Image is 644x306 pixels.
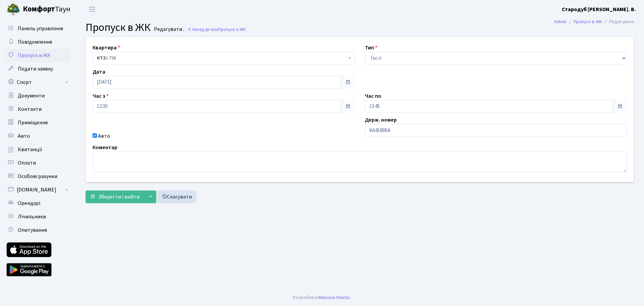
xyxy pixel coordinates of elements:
[3,170,70,183] a: Особові рахунки
[157,190,196,203] a: Скасувати
[365,124,627,137] input: AA0001AA
[153,26,184,33] small: Редагувати .
[84,4,101,15] button: Переключити навігацію
[3,156,70,170] a: Оплати
[18,132,30,140] span: Авто
[3,62,70,76] a: Подати заявку
[3,76,70,89] a: Спорт
[98,132,110,140] label: Авто
[3,49,70,62] a: Пропуск в ЖК
[218,26,246,33] span: Пропуск в ЖК
[18,38,52,46] span: Повідомлення
[18,92,45,99] span: Документи
[3,129,70,143] a: Авто
[3,89,70,102] a: Документи
[3,116,70,129] a: Приміщення
[7,3,20,16] img: logo.png
[23,4,70,15] span: Таун
[93,68,105,76] label: Дата
[3,196,70,210] a: Орендарі
[18,213,46,220] span: Лічильники
[97,55,346,61] span: <b>КТ2</b>&nbsp;&nbsp;&nbsp;2-738
[562,6,636,13] b: Стародуб [PERSON_NAME]. В.
[18,159,36,167] span: Оплати
[3,35,70,49] a: Повідомлення
[97,55,105,61] b: КТ2
[23,4,55,14] b: Комфорт
[93,44,120,52] label: Квартира
[365,116,397,124] label: Держ. номер
[18,226,47,234] span: Опитування
[18,25,63,32] span: Панель управління
[544,15,644,29] nav: breadcrumb
[602,18,634,26] li: Редагувати
[86,190,144,203] button: Зберегти і вийти
[18,52,51,59] span: Пропуск в ЖК
[93,52,355,64] span: <b>КТ2</b>&nbsp;&nbsp;&nbsp;2-738
[18,105,42,113] span: Контакти
[93,92,109,100] label: Час з
[18,200,40,207] span: Орендарі
[574,18,602,25] a: Пропуск в ЖК
[293,294,351,301] div: Розроблено .
[554,18,567,25] a: Admin
[3,102,70,116] a: Контакти
[18,146,42,153] span: Квитанції
[187,26,246,33] a: Назад до всіхПропуск в ЖК
[3,22,70,35] a: Панель управління
[98,193,140,201] span: Зберегти і вийти
[3,223,70,237] a: Опитування
[18,173,57,180] span: Особові рахунки
[3,183,70,196] a: [DOMAIN_NAME]
[93,143,117,151] label: Коментар
[3,210,70,223] a: Лічильники
[319,294,350,301] a: Massive Kinetic
[18,119,48,126] span: Приміщення
[365,92,381,100] label: Час по
[86,20,151,35] span: Пропуск в ЖК
[18,65,53,73] span: Подати заявку
[3,143,70,156] a: Квитанції
[365,44,377,52] label: Тип
[562,5,636,13] a: Стародуб [PERSON_NAME]. В.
